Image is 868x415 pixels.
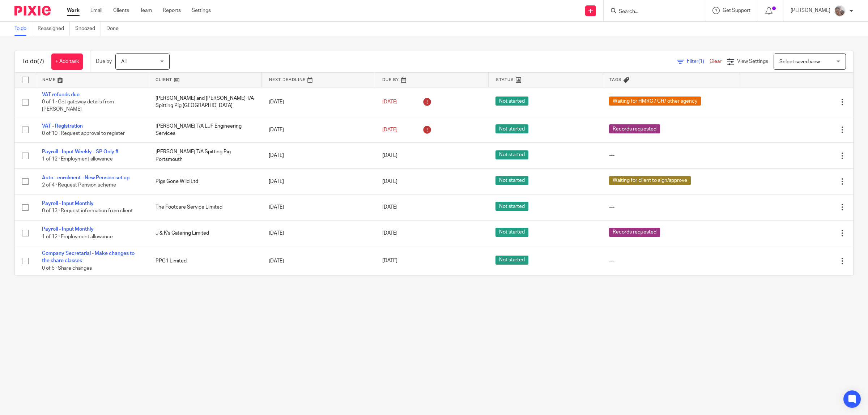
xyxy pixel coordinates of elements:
[22,58,44,65] h1: To do
[42,234,113,239] span: 1 of 12 · Employment allowance
[90,7,102,14] a: Email
[148,87,262,117] td: [PERSON_NAME] and [PERSON_NAME] T/A Spitting Pig [GEOGRAPHIC_DATA]
[148,220,262,246] td: J & K's Catering Limited
[75,22,101,36] a: Snoozed
[148,246,262,276] td: PPG1 Limited
[382,231,397,236] span: [DATE]
[42,201,94,206] a: Payroll - Input Monthly
[687,59,710,64] span: Filter
[42,209,133,214] span: 0 of 13 · Request information from client
[51,54,83,70] a: + Add task
[737,59,768,64] span: View Settings
[609,124,660,133] span: Records requested
[609,204,732,211] div: ---
[779,59,820,64] span: Select saved view
[495,176,528,185] span: Not started
[14,22,32,36] a: To do
[710,59,722,64] a: Clear
[495,202,528,211] span: Not started
[42,124,83,129] a: VAT - Registration
[163,7,181,14] a: Reports
[42,131,125,136] span: 0 of 10 · Request approval to register
[261,87,375,117] td: [DATE]
[495,97,528,106] span: Not started
[723,8,750,13] span: Get Support
[42,175,129,180] a: Auto - enrolment - New Pension set up
[42,149,118,154] a: Payroll - Input Weekly - SP Only #
[106,22,124,36] a: Done
[698,59,704,64] span: (1)
[382,205,397,210] span: [DATE]
[96,58,112,65] p: Due by
[148,194,262,220] td: The Footcare Service Limited
[148,143,262,168] td: [PERSON_NAME] T/A Spitting Pig Portsmouth
[42,99,114,112] span: 0 of 1 · Get gateway details from [PERSON_NAME]
[495,256,528,265] span: Not started
[609,78,622,82] span: Tags
[382,127,397,132] span: [DATE]
[42,266,92,271] span: 0 of 5 · Share changes
[382,179,397,184] span: [DATE]
[261,194,375,220] td: [DATE]
[38,22,70,36] a: Reassigned
[42,157,113,162] span: 1 of 12 · Employment allowance
[609,228,660,237] span: Records requested
[495,150,528,159] span: Not started
[495,124,528,133] span: Not started
[382,258,397,264] span: [DATE]
[42,251,135,263] a: Company Secretarial - Make changes to the share classes
[618,9,683,15] input: Search
[140,7,152,14] a: Team
[261,143,375,168] td: [DATE]
[609,97,701,106] span: Waiting for HMRC / CH/ other agency
[261,246,375,276] td: [DATE]
[14,6,51,16] img: Pixie
[148,168,262,194] td: Pigs Gone Wild Ltd
[791,7,830,14] p: [PERSON_NAME]
[261,168,375,194] td: [DATE]
[261,220,375,246] td: [DATE]
[121,59,127,64] span: All
[382,99,397,104] span: [DATE]
[37,59,44,64] span: (7)
[609,176,691,185] span: Waiting for client to sign/approve
[834,5,846,17] img: me.jpg
[609,257,732,265] div: ---
[382,153,397,158] span: [DATE]
[42,227,94,232] a: Payroll - Input Monthly
[42,183,116,188] span: 2 of 4 · Request Pension scheme
[609,152,732,159] div: ---
[148,117,262,142] td: [PERSON_NAME] T/A LJF Engineering Services
[67,7,80,14] a: Work
[113,7,129,14] a: Clients
[261,117,375,142] td: [DATE]
[42,92,80,97] a: VAT refunds due
[495,228,528,237] span: Not started
[192,7,211,14] a: Settings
